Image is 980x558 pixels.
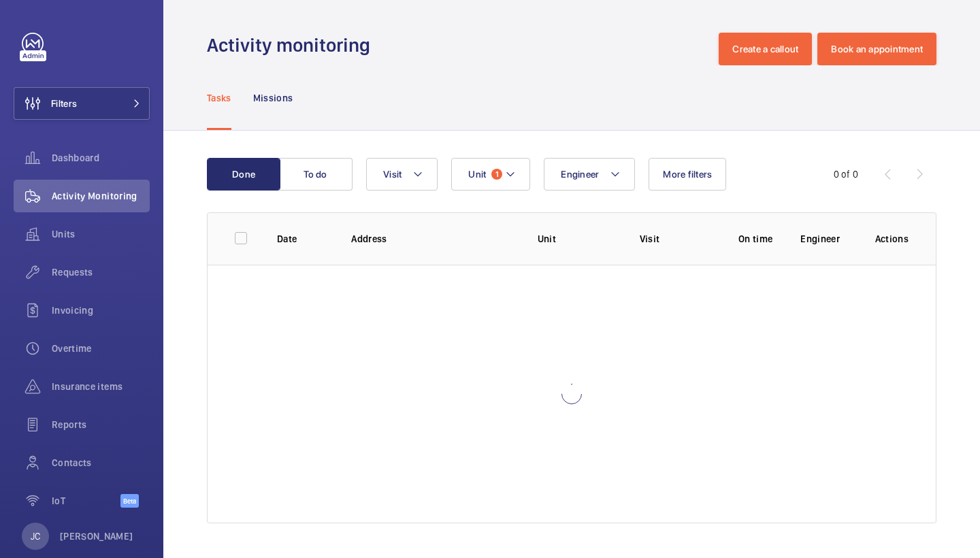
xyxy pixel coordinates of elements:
[279,158,353,191] button: To do
[640,232,711,246] p: Visit
[468,169,486,180] span: Unit
[52,494,120,508] span: IoT
[52,380,150,393] span: Insurance items
[120,494,139,508] span: Beta
[52,303,150,317] span: Invoicing
[663,169,712,180] span: More filters
[14,87,150,120] button: Filters
[732,232,779,246] p: On time
[52,418,150,431] span: Reports
[52,227,150,241] span: Units
[561,169,599,180] span: Engineer
[719,33,812,65] button: Create a callout
[52,342,150,355] span: Overtime
[491,169,502,180] span: 1
[60,529,133,543] p: [PERSON_NAME]
[207,158,280,191] button: Done
[253,91,293,105] p: Missions
[544,158,635,191] button: Engineer
[52,189,150,203] span: Activity Monitoring
[366,158,438,191] button: Visit
[31,529,40,543] p: JC
[875,232,909,246] p: Actions
[207,91,231,105] p: Tasks
[207,33,378,58] h1: Activity monitoring
[383,169,402,180] span: Visit
[52,456,150,470] span: Contacts
[451,158,530,191] button: Unit1
[52,265,150,279] span: Requests
[817,33,936,65] button: Book an appointment
[52,151,150,165] span: Dashboard
[538,232,618,246] p: Unit
[51,97,77,110] span: Filters
[834,167,858,181] div: 0 of 0
[800,232,853,246] p: Engineer
[351,232,515,246] p: Address
[649,158,726,191] button: More filters
[277,232,329,246] p: Date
